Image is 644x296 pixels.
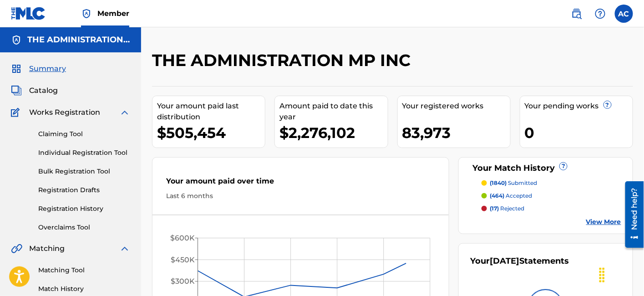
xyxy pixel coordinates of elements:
[29,243,65,254] span: Matching
[490,192,532,200] p: accepted
[490,205,499,212] span: (17)
[38,265,130,275] a: Matching Tool
[482,179,621,187] a: (1840) submitted
[586,217,621,227] a: View More
[38,129,130,139] a: Claiming Tool
[171,277,195,286] tspan: $300K
[166,176,435,191] div: Your amount paid over time
[119,107,130,118] img: expand
[157,122,265,143] div: $505,454
[38,223,130,232] a: Overclaims Tool
[482,192,621,200] a: (464) accepted
[279,101,387,122] div: Amount paid to date this year
[11,107,23,118] img: Works Registration
[560,163,567,170] span: ?
[595,8,606,19] img: help
[490,256,519,266] span: [DATE]
[11,35,22,46] img: Accounts
[38,167,130,176] a: Bulk Registration Tool
[490,179,537,187] p: submitted
[11,85,58,96] a: CatalogCatalog
[470,162,621,174] div: Your Match History
[11,85,22,96] img: Catalog
[279,122,387,143] div: $2,276,102
[29,63,66,74] span: Summary
[119,243,130,254] img: expand
[27,35,130,45] h5: THE ADMINISTRATION MP INC
[604,101,611,108] span: ?
[166,191,435,201] div: Last 6 months
[38,148,130,158] a: Individual Registration Tool
[482,204,621,213] a: (17) rejected
[157,101,265,122] div: Your amount paid last distribution
[595,261,609,289] div: Drag
[11,63,66,74] a: SummarySummary
[170,234,195,243] tspan: $600K
[490,192,504,199] span: (464)
[38,185,130,195] a: Registration Drafts
[525,101,633,112] div: Your pending works
[591,5,609,23] div: Help
[97,8,129,19] span: Member
[615,5,633,23] div: User Menu
[29,107,100,118] span: Works Registration
[11,63,22,74] img: Summary
[11,243,22,254] img: Matching
[152,50,415,71] h2: THE ADMINISTRATION MP INC
[525,122,633,143] div: 0
[38,204,130,214] a: Registration History
[402,122,510,143] div: 83,973
[490,179,507,186] span: (1840)
[29,85,58,96] span: Catalog
[470,255,569,267] div: Your Statements
[490,204,524,213] p: rejected
[568,5,586,23] a: Public Search
[619,178,644,251] iframe: Resource Center
[598,252,644,296] iframe: Chat Widget
[571,8,582,19] img: search
[38,284,130,294] a: Match History
[402,101,510,112] div: Your registered works
[81,8,92,19] img: Top Rightsholder
[171,255,195,264] tspan: $450K
[11,7,46,20] img: MLC Logo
